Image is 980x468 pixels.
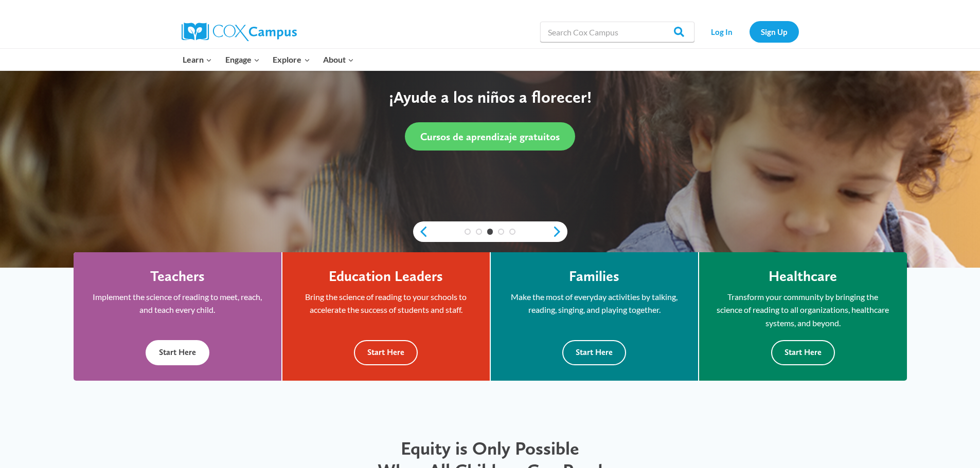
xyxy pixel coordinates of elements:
a: Sign Up [750,21,799,42]
button: Child menu of Engage [219,49,266,70]
h4: Families [569,268,619,285]
button: Start Here [354,340,418,365]
button: Child menu of About [316,49,361,70]
a: Log In [700,21,744,42]
a: Teachers Implement the science of reading to meet, reach, and teach every child. Start Here [74,252,281,381]
p: Make the most of everyday activities by talking, reading, singing, and playing together. [506,290,683,316]
button: Start Here [562,340,626,365]
input: Search Cox Campus [540,22,694,42]
button: Start Here [771,340,835,365]
h4: Teachers [150,268,205,285]
button: Child menu of Learn [176,49,219,70]
h4: Education Leaders [329,268,443,285]
button: Start Here [146,340,209,365]
a: Education Leaders Bring the science of reading to your schools to accelerate the success of stude... [282,252,490,381]
a: Cursos de aprendizaje gratuitos [405,122,575,151]
p: ¡Ayude a los niños a florecer! [169,87,812,107]
p: Bring the science of reading to your schools to accelerate the success of students and staff. [298,290,474,316]
a: Healthcare Transform your community by bringing the science of reading to all organizations, heal... [699,252,907,381]
button: Child menu of Explore [266,49,317,70]
a: Families Make the most of everyday activities by talking, reading, singing, and playing together.... [491,252,698,381]
p: Implement the science of reading to meet, reach, and teach every child. [89,290,266,316]
nav: Secondary Navigation [700,21,799,42]
nav: Primary Navigation [176,49,361,70]
h4: Healthcare [769,268,837,285]
p: Transform your community by bringing the science of reading to all organizations, healthcare syst... [715,290,892,330]
img: Cox Campus [182,23,297,41]
span: Cursos de aprendizaje gratuitos [420,130,560,143]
